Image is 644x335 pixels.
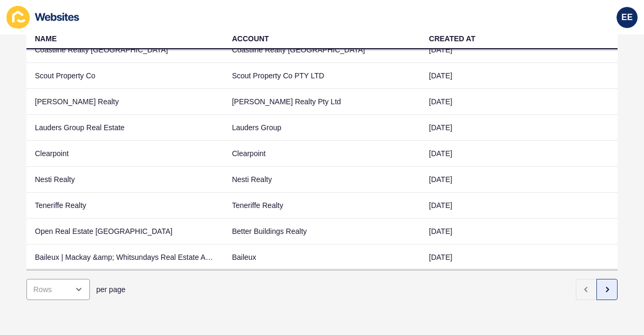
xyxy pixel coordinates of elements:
span: EE [621,12,632,23]
td: [DATE] [420,141,618,167]
td: [DATE] [420,115,618,141]
td: Better Buildings Realty [224,219,421,245]
td: [PERSON_NAME] Realty [26,89,224,115]
td: [DATE] [420,245,618,270]
td: Clearpoint [26,141,224,167]
td: Teneriffe Realty [26,193,224,219]
td: [DATE] [420,89,618,115]
td: [DATE] [420,193,618,219]
td: [PERSON_NAME] Realty Pty Ltd [224,89,421,115]
td: Scout Property Co PTY LTD [224,63,421,89]
td: Nesti Realty [26,167,224,193]
div: ACCOUNT [232,33,269,44]
td: [DATE] [420,63,618,89]
div: open menu [26,279,90,300]
td: Scout Property Co [26,63,224,89]
td: Lauders Group [224,115,421,141]
span: per page [96,284,125,295]
td: [DATE] [420,37,618,63]
td: Clearpoint [224,141,421,167]
td: Nesti Realty [224,167,421,193]
td: Coastline Realty [GEOGRAPHIC_DATA] [26,37,224,63]
div: NAME [35,33,57,44]
td: [DATE] [420,219,618,245]
td: Coastline Realty [GEOGRAPHIC_DATA] [224,37,421,63]
div: CREATED AT [429,33,475,44]
td: Baileux [224,245,421,270]
td: Open Real Estate [GEOGRAPHIC_DATA] [26,219,224,245]
td: Lauders Group Real Estate [26,115,224,141]
td: [DATE] [420,167,618,193]
td: Baileux | Mackay &amp; Whitsundays Real Estate Agents [26,245,224,270]
td: Teneriffe Realty [224,193,421,219]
